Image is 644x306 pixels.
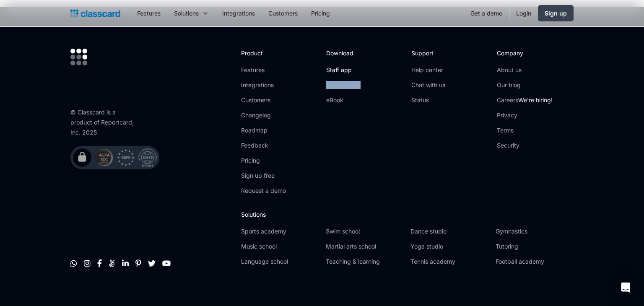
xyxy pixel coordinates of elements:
div: © Classcard is a product of Reportcard, Inc. 2025 [70,107,138,137]
a: Martial arts school [326,242,404,251]
a: Integrations [216,4,262,23]
a: Football academy [496,257,574,266]
a: Language school [241,257,319,266]
a:  [97,259,102,267]
a: Customers [241,96,286,104]
a: Terms [497,126,553,135]
a: Security [497,141,553,150]
h2: Download [326,49,361,57]
a: Privacy [497,111,553,119]
a: Help center [411,66,445,74]
a: CareersWe're hiring! [497,96,553,104]
a: Sports academy [241,227,319,236]
a: Sign up free [241,171,286,180]
a: Our blog [497,81,553,89]
a: Status [411,96,445,104]
a:  [122,259,129,267]
a: Changelog [241,111,286,119]
a: Get a demo [464,4,509,23]
div: Open Intercom Messenger [615,277,636,298]
a:  [135,259,141,267]
a:  [148,259,156,267]
a: Tutoring [496,242,574,251]
a: Roadmap [241,126,286,135]
a: About us [497,66,553,74]
div: Solutions [167,4,216,23]
a: Music school [241,242,319,251]
h2: Product [241,49,286,57]
a:  [70,259,77,267]
a: Features [241,66,286,74]
a:  [109,259,115,267]
a: Teaching & learning [326,257,404,266]
a:  [84,259,91,267]
h2: Support [411,49,445,57]
a: Login [509,4,538,23]
a: Request a demo [241,187,286,195]
h2: Company [497,49,553,57]
a: Feedback [241,141,286,150]
a: Tennis academy [410,257,488,266]
a: Sign up [538,5,574,21]
a: Swim school [326,227,404,236]
div: Sign up [545,9,567,18]
a: Pricing [304,4,337,23]
a: Yoga studio [410,242,488,251]
a:  [162,259,171,267]
a: Staff app [326,66,361,74]
a: Student app [326,81,361,89]
a: eBook [326,96,361,104]
a: Pricing [241,156,286,165]
a: Customers [262,4,304,23]
a: Gymnastics [496,227,574,236]
a: Features [130,4,167,23]
div: Solutions [174,9,199,18]
h2: Solutions [241,210,574,219]
span: We're hiring! [518,96,553,104]
a: home [70,8,120,19]
a: Integrations [241,81,286,89]
a: Dance studio [410,227,488,236]
a: Chat with us [411,81,445,89]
